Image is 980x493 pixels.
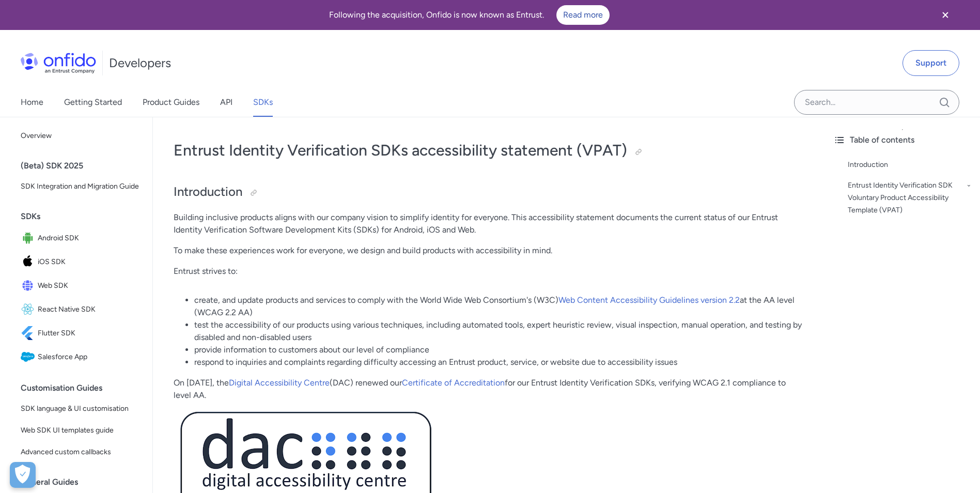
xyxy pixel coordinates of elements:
a: SDK Integration and Migration Guide [17,176,144,197]
a: IconAndroid SDKAndroid SDK [17,227,144,250]
span: Salesforce App [38,350,140,364]
a: Certificate of Accreditation [402,378,505,388]
img: Onfido Logo [21,53,96,73]
p: Building inclusive products aligns with our company vision to simplify identity for everyone. Thi... [174,211,804,236]
a: Web SDK UI templates guide [17,420,144,441]
a: IconiOS SDKiOS SDK [17,251,144,273]
div: Following the acquisition, Onfido is now known as Entrust. [12,5,926,25]
span: Android SDK [38,231,140,245]
li: provide information to customers about our level of compliance [194,344,804,356]
a: Overview [17,126,144,146]
a: Entrust Identity Verification SDK Voluntary Product Accessibility Template (VPAT) [848,179,972,217]
a: SDK language & UI customisation [17,398,144,419]
img: IconAndroid SDK [21,231,38,245]
div: (Beta) SDK 2025 [21,156,148,176]
span: Web SDK UI templates guide [21,424,140,437]
div: SDKs [21,206,148,227]
button: Close banner [926,2,965,28]
a: API [220,88,232,117]
a: IconWeb SDKWeb SDK [17,274,144,297]
div: Cookie Preferences [10,462,36,488]
a: Digital Accessibility Centre [229,378,330,388]
span: Flutter SDK [38,326,140,341]
img: IconWeb SDK [21,279,38,293]
div: Table of contents [833,134,972,146]
a: Getting Started [64,88,122,117]
a: Support [903,50,959,76]
h1: Developers [109,55,171,71]
li: respond to inquiries and complaints regarding difficulty accessing an Entrust product, service, o... [194,356,804,368]
span: Overview [21,130,140,142]
p: Entrust strives to: [174,265,804,278]
a: IconFlutter SDKFlutter SDK [17,322,144,345]
p: To make these experiences work for everyone, we design and build products with accessibility in m... [174,244,804,257]
a: SDKs [253,88,273,117]
h1: Entrust Identity Verification SDKs accessibility statement (VPAT) [174,140,804,161]
a: Read more [556,5,610,25]
span: Advanced custom callbacks [21,446,140,458]
div: Customisation Guides [21,378,148,398]
a: Advanced custom callbacks [17,442,144,463]
a: IconSalesforce AppSalesforce App [17,346,144,368]
img: IconiOS SDK [21,255,38,269]
a: Product Guides [143,88,199,117]
input: Onfido search input field [794,90,959,115]
img: IconFlutter SDK [21,326,38,341]
a: Home [21,88,43,117]
button: Open Preferences [10,462,36,488]
img: IconSalesforce App [21,350,38,364]
span: React Native SDK [38,302,140,317]
p: On [DATE], the (DAC) renewed our for our Entrust Identity Verification SDKs, verifying WCAG 2.1 c... [174,377,804,402]
a: Introduction [848,159,972,171]
li: test the accessibility of our products using various techniques, including automated tools, exper... [194,319,804,344]
li: create, and update products and services to comply with the World Wide Web Consortium's (W3C) at ... [194,294,804,319]
a: IconReact Native SDKReact Native SDK [17,298,144,321]
svg: Close banner [939,9,952,21]
img: IconReact Native SDK [21,302,38,317]
span: SDK Integration and Migration Guide [21,180,140,193]
div: General Guides [21,472,148,492]
h2: Introduction [174,183,804,201]
span: SDK language & UI customisation [21,403,140,415]
span: Web SDK [38,279,140,293]
a: Web Content Accessibility Guidelines version 2.2 [558,295,740,305]
span: iOS SDK [38,255,140,269]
